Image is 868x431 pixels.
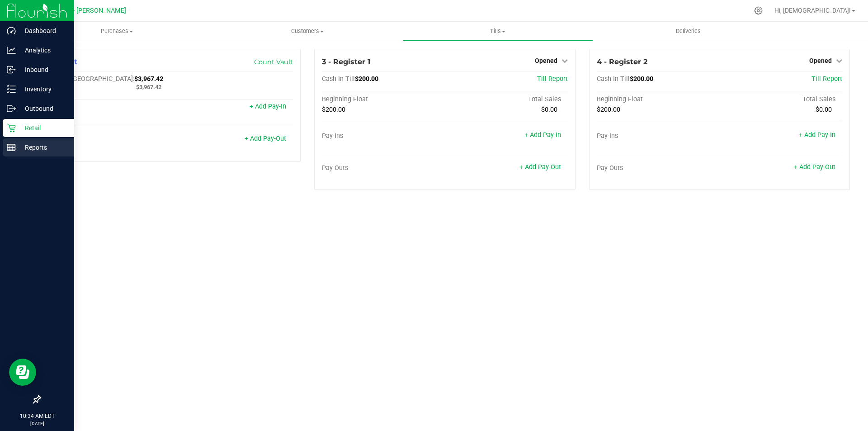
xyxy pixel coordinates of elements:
[322,164,445,172] div: Pay-Outs
[250,103,286,110] a: + Add Pay-In
[9,359,36,386] iframe: Resource center
[4,412,70,420] p: 10:34 AM EDT
[597,75,630,83] span: Cash In Till
[7,123,16,133] inline-svg: Retail
[355,75,378,83] span: $200.00
[597,95,720,104] div: Beginning Float
[597,164,720,172] div: Pay-Outs
[16,45,70,56] p: Analytics
[22,22,212,41] a: Purchases
[16,103,70,114] p: Outbound
[719,95,842,104] div: Total Sales
[403,27,592,35] span: Tills
[134,75,163,83] span: $3,967.42
[597,57,647,66] span: 4 - Register 2
[47,75,134,83] span: Cash In [GEOGRAPHIC_DATA]:
[7,104,16,113] inline-svg: Outbound
[212,22,402,41] a: Customers
[799,131,835,139] a: + Add Pay-In
[47,136,170,144] div: Pay-Outs
[794,163,835,171] a: + Add Pay-Out
[774,7,851,14] span: Hi, [DEMOGRAPHIC_DATA]!
[541,106,557,114] span: $0.00
[7,46,16,55] inline-svg: Analytics
[245,135,286,142] a: + Add Pay-Out
[22,27,212,35] span: Purchases
[59,7,126,14] span: GA4 - [PERSON_NAME]
[212,27,402,35] span: Customers
[537,75,568,83] a: Till Report
[7,26,16,35] inline-svg: Dashboard
[630,75,653,83] span: $200.00
[47,104,170,112] div: Pay-Ins
[7,65,16,74] inline-svg: Inbound
[7,85,16,94] inline-svg: Inventory
[524,131,561,139] a: + Add Pay-In
[322,57,370,66] span: 3 - Register 1
[322,95,445,104] div: Beginning Float
[16,64,70,75] p: Inbound
[254,58,293,66] a: Count Vault
[597,106,620,114] span: $200.00
[597,132,720,140] div: Pay-Ins
[322,106,345,114] span: $200.00
[136,84,161,90] span: $3,967.42
[811,75,842,83] a: Till Report
[7,143,16,152] inline-svg: Reports
[16,123,70,133] p: Retail
[519,163,561,171] a: + Add Pay-Out
[753,6,764,15] div: Manage settings
[4,420,70,427] p: [DATE]
[322,132,445,140] div: Pay-Ins
[322,75,355,83] span: Cash In Till
[16,142,70,153] p: Reports
[402,22,593,41] a: Tills
[16,84,70,95] p: Inventory
[816,106,832,114] span: $0.00
[664,27,713,35] span: Deliveries
[535,57,557,64] span: Opened
[593,22,783,41] a: Deliveries
[809,57,832,64] span: Opened
[16,25,70,36] p: Dashboard
[445,95,568,104] div: Total Sales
